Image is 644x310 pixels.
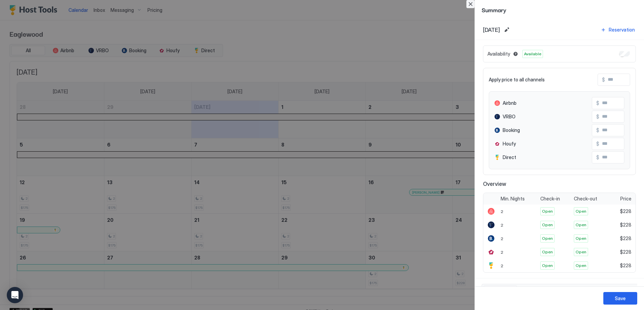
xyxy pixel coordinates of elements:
[503,154,516,160] span: Direct
[596,100,599,106] span: $
[503,114,516,120] span: VRBO
[603,292,637,305] button: Save
[482,5,637,14] span: Summary
[609,26,635,33] div: Reservation
[576,249,586,255] span: Open
[489,77,545,83] span: Apply price to all channels
[501,263,503,268] span: 2
[620,196,631,202] span: Price
[524,51,541,57] span: Available
[501,236,503,241] span: 2
[620,222,631,228] span: $228
[503,100,517,106] span: Airbnb
[576,263,586,269] span: Open
[554,286,588,295] button: Booking
[576,222,586,228] span: Open
[483,180,636,187] span: Overview
[620,263,631,269] span: $228
[501,209,503,214] span: 2
[596,141,599,147] span: $
[501,250,503,255] span: 2
[503,26,511,34] button: Edit date range
[596,154,599,160] span: $
[615,295,626,302] div: Save
[483,286,517,295] button: Airbnb
[574,196,597,202] span: Check-out
[487,51,510,57] span: Availability
[589,286,623,295] button: Houfy
[542,208,553,214] span: Open
[542,263,553,269] span: Open
[576,235,586,241] span: Open
[576,208,586,214] span: Open
[620,208,631,214] span: $228
[542,222,553,228] span: Open
[596,114,599,120] span: $
[542,235,553,241] span: Open
[519,286,552,295] button: VRBO
[483,26,500,33] span: [DATE]
[596,127,599,133] span: $
[511,50,520,58] button: Blocked dates override all pricing rules and remain unavailable until manually unblocked
[7,287,23,303] div: Open Intercom Messenger
[620,249,631,255] span: $228
[501,222,503,228] span: 2
[600,25,636,34] button: Reservation
[542,249,553,255] span: Open
[620,235,631,241] span: $228
[501,196,525,202] span: Min. Nights
[503,141,516,147] span: Houfy
[602,77,605,83] span: $
[503,127,520,133] span: Booking
[540,196,560,202] span: Check-in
